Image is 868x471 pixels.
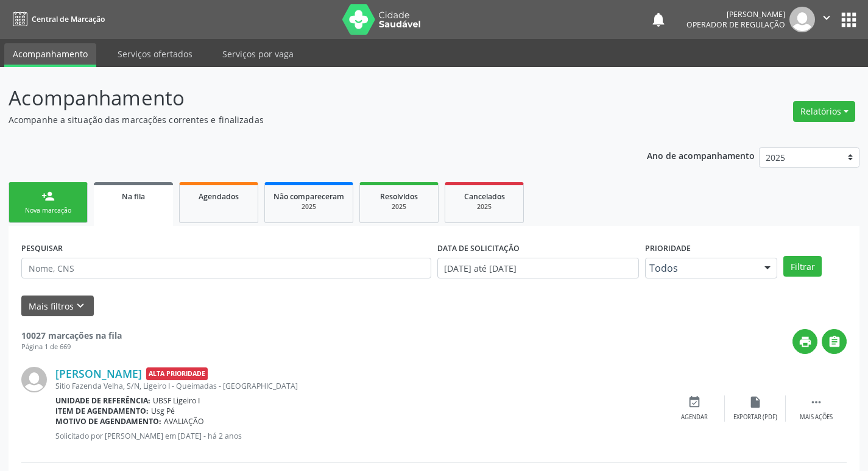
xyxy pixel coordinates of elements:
div: Mais ações [800,413,833,422]
div: 2025 [273,202,344,211]
div: Sitio Fazenda Velha, S/N, Ligeiro I - Queimadas - [GEOGRAPHIC_DATA] [55,381,664,391]
label: DATA DE SOLICITAÇÃO [437,239,520,258]
a: Serviços ofertados [109,43,201,65]
img: img [789,7,815,32]
p: Solicitado por [PERSON_NAME] em [DATE] - há 2 anos [55,431,664,441]
span: Operador de regulação [686,19,785,30]
a: Acompanhamento [4,43,96,67]
button:  [822,329,847,354]
i:  [828,335,841,349]
i: event_available [688,395,701,409]
a: Serviços por vaga [214,43,302,65]
strong: 10027 marcações na fila [21,330,122,341]
a: Central de Marcação [9,9,105,29]
button:  [815,7,838,32]
span: Agendados [199,191,239,202]
i:  [810,395,823,409]
i: print [799,335,812,349]
div: Agendar [681,413,708,422]
div: 2025 [369,202,429,211]
span: Alta Prioridade [146,367,208,380]
input: Selecione um intervalo [437,258,639,278]
span: Todos [649,262,753,274]
i: insert_drive_file [749,395,762,409]
span: Não compareceram [273,191,344,202]
i: keyboard_arrow_down [74,299,87,313]
div: Página 1 de 669 [21,342,122,352]
span: Cancelados [464,191,505,202]
button: notifications [650,11,667,28]
div: [PERSON_NAME] [686,9,785,19]
label: Prioridade [645,239,691,258]
div: 2025 [454,202,515,211]
div: person_add [41,189,55,203]
label: PESQUISAR [21,239,63,258]
button: apps [838,9,859,30]
button: Mais filtroskeyboard_arrow_down [21,296,94,317]
span: Usg Pé [151,406,175,416]
span: UBSF Ligeiro I [153,395,200,406]
i:  [820,11,833,24]
button: print [792,329,817,354]
span: Central de Marcação [32,14,105,24]
input: Nome, CNS [21,258,431,278]
button: Relatórios [793,101,855,122]
span: Resolvidos [380,191,418,202]
div: Nova marcação [18,206,79,215]
p: Ano de acompanhamento [647,147,755,163]
a: [PERSON_NAME] [55,367,142,380]
b: Unidade de referência: [55,395,150,406]
p: Acompanhe a situação das marcações correntes e finalizadas [9,113,604,126]
button: Filtrar [783,256,822,277]
p: Acompanhamento [9,83,604,113]
b: Item de agendamento: [55,406,149,416]
img: img [21,367,47,392]
div: Exportar (PDF) [733,413,777,422]
span: AVALIAÇÃO [164,416,204,427]
b: Motivo de agendamento: [55,416,161,427]
span: Na fila [122,191,145,202]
